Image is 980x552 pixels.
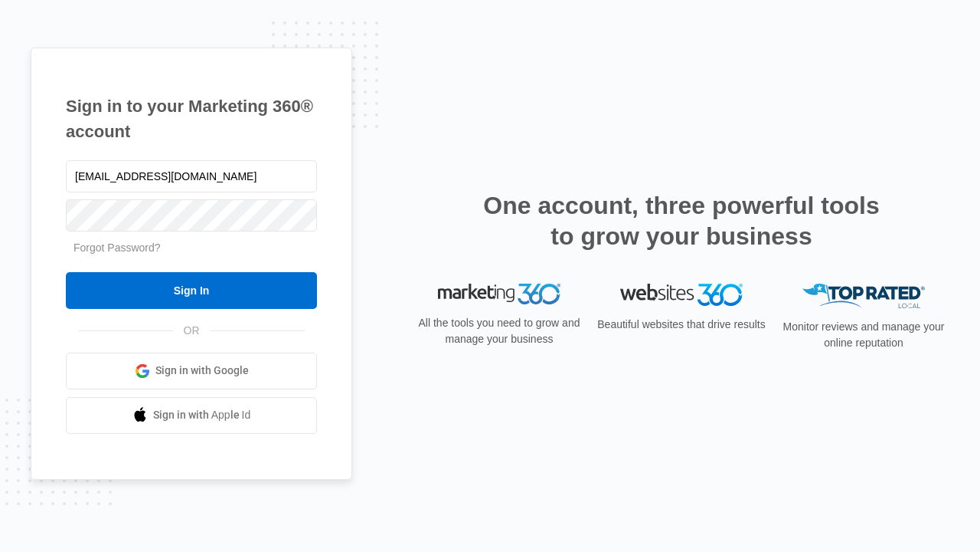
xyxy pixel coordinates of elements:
[66,160,317,192] input: Email
[173,323,211,339] span: OR
[802,284,925,309] img: Top Rated Local
[479,190,884,251] h2: One account, three powerful tools to grow your business
[153,407,251,423] span: Sign in with Apple Id
[438,284,560,305] img: Marketing 360
[155,363,249,379] span: Sign in with Google
[620,284,743,306] img: Websites 360
[413,315,585,347] p: All the tools you need to grow and manage your business
[66,397,317,434] a: Sign in with Apple Id
[778,319,949,351] p: Monitor reviews and manage your online reputation
[66,94,317,144] h1: Sign in to your Marketing 360® account
[73,242,161,254] a: Forgot Password?
[66,272,317,309] input: Sign In
[66,353,317,389] a: Sign in with Google
[596,317,767,333] p: Beautiful websites that drive results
